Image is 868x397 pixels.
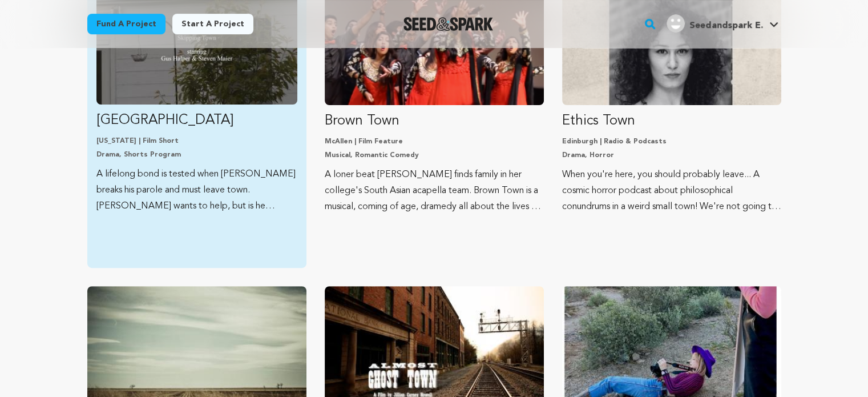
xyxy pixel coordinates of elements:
[664,12,781,33] a: Seedandspark E.'s Profile
[87,14,165,34] a: Fund a project
[562,151,781,160] p: Drama, Horror
[562,112,781,130] p: Ethics Town
[403,17,493,31] a: Seed&Spark Homepage
[562,137,781,146] p: Edinburgh | Radio & Podcasts
[667,14,685,33] img: user.png
[325,112,544,130] p: Brown Town
[667,14,762,33] div: Seedandspark E.'s Profile
[664,12,781,36] span: Seedandspark E.'s Profile
[96,137,297,146] p: [US_STATE] | Film Short
[325,151,544,160] p: Musical, Romantic Comedy
[562,167,781,215] p: When you're here, you should probably leave... A cosmic horror podcast about philosophical conund...
[172,14,253,34] a: Start a project
[403,17,493,31] img: Seed&Spark Logo Dark Mode
[325,137,544,146] p: McAllen | Film Feature
[96,111,297,130] p: [GEOGRAPHIC_DATA]
[325,167,544,215] p: A loner beat [PERSON_NAME] finds family in her college's South Asian acapella team. Brown Town is...
[96,150,297,159] p: Drama, Shorts Program
[689,21,762,30] span: Seedandspark E.
[96,166,297,214] p: A lifelong bond is tested when [PERSON_NAME] breaks his parole and must leave town. [PERSON_NAME]...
